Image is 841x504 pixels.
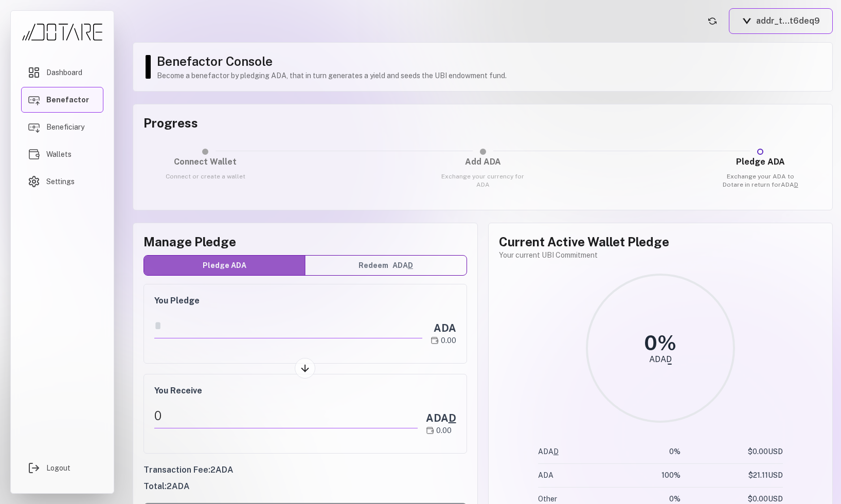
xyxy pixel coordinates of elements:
[157,53,822,69] h1: Benefactor Console
[408,261,413,269] span: D
[28,148,40,160] img: Wallets
[157,70,822,81] p: Become a benefactor by pledging ADA, that in turn generates a yield and seeds the UBI endowment f...
[144,233,467,250] h2: Manage Pledge
[538,464,594,488] td: ADA
[21,23,103,41] img: Dotare Logo
[392,260,413,271] span: ADA
[154,385,456,397] h3: You Receive
[144,480,467,493] div: Total: 2 ADA
[46,122,84,132] span: Beneficiary
[499,233,822,250] h2: Current Active Wallet Pledge
[144,256,305,275] button: Pledge ADA
[28,94,40,106] img: Benefactor
[716,156,804,168] h3: Pledge ADA
[689,464,783,488] td: $ 21.11 USD
[729,8,833,34] button: addr_t...t6deq9
[716,172,804,189] p: Exchange your ADA to Dotare in return for
[46,149,71,159] span: Wallets
[689,440,783,464] td: $ 0.00 USD
[439,172,527,189] p: Exchange your currency for ADA
[794,181,798,188] span: D
[781,181,798,188] span: ADA
[154,295,456,307] h3: You Pledge
[644,333,676,353] div: 0 %
[46,67,82,78] span: Dashboard
[144,464,467,476] div: Transaction Fee: 2 ADA
[742,18,752,24] img: Vespr logo
[499,250,822,260] p: Your current UBI Commitment
[431,336,439,345] img: ADA
[426,426,434,435] img: ADAD
[161,172,249,181] p: Connect or create a wallet
[46,95,89,105] span: Benefactor
[449,412,456,424] span: D
[161,156,249,168] h3: Connect Wallet
[299,363,311,374] img: Arrow
[593,440,689,464] td: 0 %
[553,447,559,456] span: D
[154,403,418,428] div: 0
[538,447,559,456] span: ADA
[144,115,822,131] h3: Progress
[431,335,456,346] div: 0.00
[439,156,527,168] h3: Add ADA
[431,321,456,335] div: ADA
[28,121,40,133] img: Beneficiary
[46,463,70,473] span: Logout
[704,13,721,29] button: Refresh account status
[649,355,672,364] div: ADAD
[305,256,466,275] button: RedeemADAD
[46,176,75,187] span: Settings
[426,412,456,424] span: ADA
[593,464,689,488] td: 100 %
[426,425,456,436] div: 0.00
